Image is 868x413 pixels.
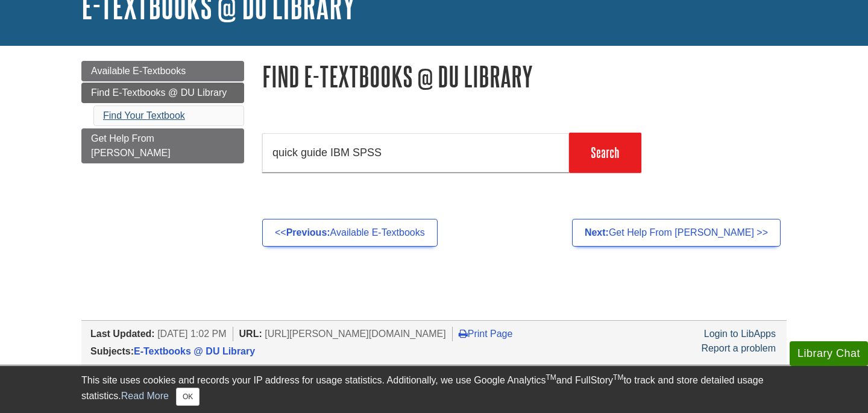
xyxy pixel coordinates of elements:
[701,343,776,353] a: Report a problem
[121,391,169,401] a: Read More
[81,61,244,163] div: Guide Page Menu
[176,388,200,406] button: Close
[90,346,134,356] span: Subjects:
[91,87,227,98] span: Find E-Textbooks @ DU Library
[613,373,623,382] sup: TM
[286,227,330,238] strong: Previous:
[265,329,446,339] span: [URL][PERSON_NAME][DOMAIN_NAME]
[572,219,781,247] a: Next:Get Help From [PERSON_NAME] >>
[790,341,868,366] button: Library Chat
[239,329,262,339] span: URL:
[262,133,569,172] input: Find Textbooks by ISBN, Title, Etc...
[262,219,438,247] a: <<Previous:Available E-Textbooks
[585,227,609,238] strong: Next:
[569,133,641,172] input: Search
[704,329,776,339] a: Login to LibApps
[81,61,244,81] a: Available E-Textbooks
[546,373,556,382] sup: TM
[81,83,244,103] a: Find E-Textbooks @ DU Library
[91,66,186,76] span: Available E-Textbooks
[459,329,513,339] a: Print Page
[103,110,185,121] a: Find Your Textbook
[157,329,226,339] span: [DATE] 1:02 PM
[91,133,171,158] span: Get Help From [PERSON_NAME]
[262,61,787,92] h1: Find E-Textbooks @ DU Library
[81,128,244,163] a: Get Help From [PERSON_NAME]
[81,373,787,406] div: This site uses cookies and records your IP address for usage statistics. Additionally, we use Goo...
[90,329,155,339] span: Last Updated:
[134,346,255,356] a: E-Textbooks @ DU Library
[459,329,468,338] i: Print Page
